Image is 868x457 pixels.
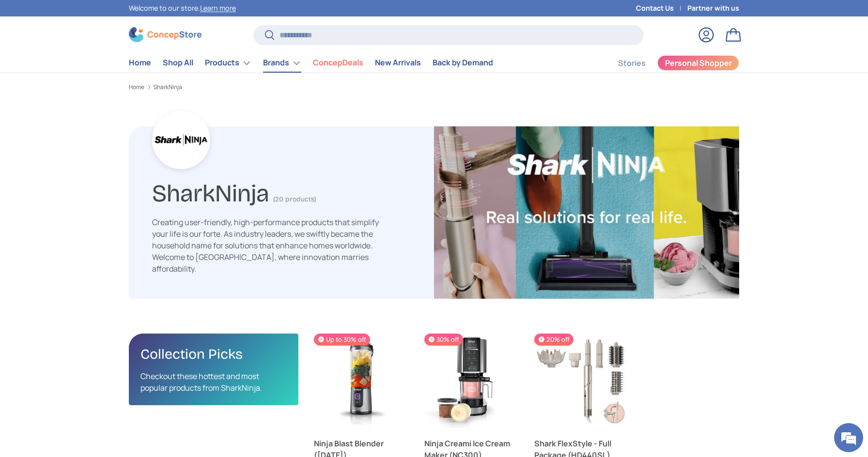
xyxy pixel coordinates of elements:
a: Partner with us [687,3,739,14]
p: Welcome to our store. [129,3,236,14]
h1: SharkNinja [152,175,269,208]
span: Up to 30% off [314,334,370,346]
span: (20 products) [273,195,316,203]
a: Ninja Creami Ice Cream Maker (NC300) [424,334,519,428]
nav: Primary [129,53,493,73]
a: Home [129,84,144,90]
div: Creating user-friendly, high-performance products that simplify your life is our forte. As indust... [152,216,380,274]
p: Checkout these hottest and most popular products from SharkNinja. [140,370,287,394]
img: ConcepStore [129,27,201,42]
a: Stories [618,54,646,73]
a: Ninja Blast Blender (BC151) [314,334,409,428]
span: 30% off [424,334,463,346]
img: SharkNinja [434,126,739,299]
a: ConcepDeals [313,53,363,72]
a: Personal Shopper [657,55,739,71]
summary: Products [199,53,257,73]
a: New Arrivals [375,53,421,72]
a: Contact Us [636,3,687,14]
summary: Brands [257,53,307,73]
nav: Secondary [595,53,739,73]
a: Shark FlexStyle - Full Package (HD440SL) [534,334,629,428]
span: 20% off [534,334,573,346]
span: Personal Shopper [665,59,732,67]
a: Learn more [200,3,236,13]
nav: Breadcrumbs [129,83,739,91]
a: SharkNinja [154,84,182,90]
a: Shop All [163,53,193,72]
a: Home [129,53,151,72]
a: Back by Demand [433,53,493,72]
h2: Collection Picks [140,345,287,363]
